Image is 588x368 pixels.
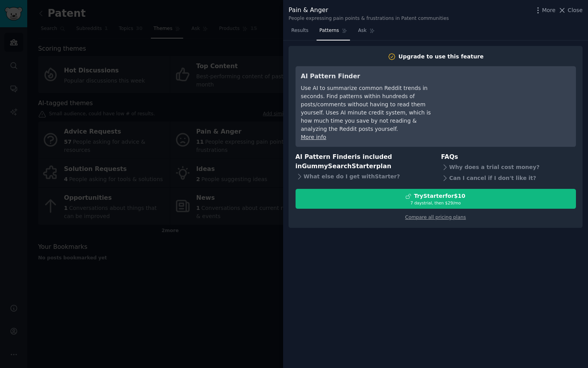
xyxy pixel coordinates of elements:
div: What else do I get with Starter ? [296,171,430,182]
a: Patterns [317,25,350,40]
button: More [534,6,556,14]
h3: FAQs [441,152,576,162]
h3: AI Pattern Finder [301,72,443,81]
span: Close [568,6,583,14]
button: Close [558,6,583,14]
div: Use AI to summarize common Reddit trends in seconds. Find patterns within hundreds of posts/comme... [301,84,443,133]
a: Ask [355,25,378,40]
div: Pain & Anger [289,5,449,15]
div: Can I cancel if I don't like it? [441,173,576,183]
div: Why does a trial cost money? [441,162,576,173]
div: 7 days trial, then $ 29 /mo [296,200,576,206]
div: Upgrade to use this feature [399,53,484,61]
iframe: YouTube video player [454,72,570,130]
span: Patterns [319,27,339,34]
button: TryStarterfor$107 daystrial, then $29/mo [296,189,576,209]
div: Try Starter for $10 [414,192,465,200]
h3: AI Pattern Finder is included in plan [296,152,430,171]
span: Results [291,27,308,34]
a: More info [301,134,326,140]
span: GummySearch Starter [302,162,376,170]
a: Compare all pricing plans [405,215,466,220]
div: People expressing pain points & frustrations in Patent communities [289,15,449,22]
span: Ask [358,27,367,34]
a: Results [289,25,311,40]
span: More [542,6,556,14]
